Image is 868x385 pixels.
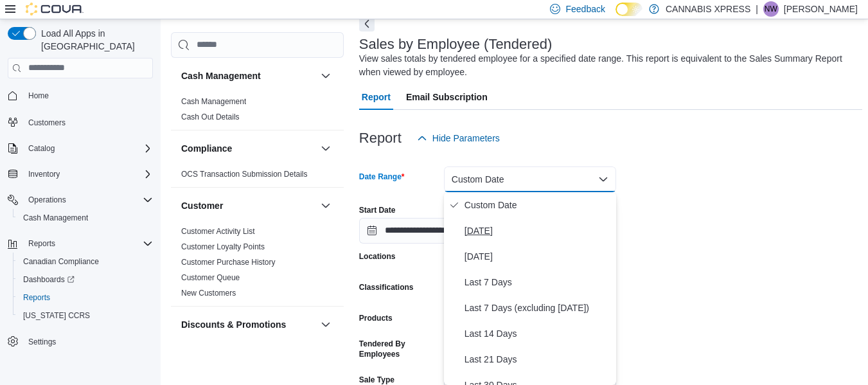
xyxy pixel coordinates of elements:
span: Settings [23,334,153,350]
a: Home [23,88,54,103]
span: Customer Purchase History [181,257,276,267]
span: Load All Apps in [GEOGRAPHIC_DATA] [36,27,153,53]
div: Compliance [171,166,344,187]
span: Customers [28,118,66,128]
div: Customer [171,224,344,306]
p: CANNABIS XPRESS [666,1,750,17]
span: Discounts [181,345,215,355]
button: Compliance [318,141,333,156]
a: Reports [18,290,55,305]
a: Customer Purchase History [181,258,276,267]
a: Customer Queue [181,273,240,282]
span: Hide Parameters [432,132,500,145]
span: Feedback [565,3,605,15]
button: Catalog [23,141,60,156]
span: Dashboards [23,274,75,285]
button: [US_STATE] CCRS [13,307,158,325]
label: Products [359,313,393,323]
span: Catalog [23,141,153,156]
span: Customers [23,114,153,130]
button: Canadian Compliance [13,253,158,271]
p: | [756,1,758,17]
div: View sales totals by tendered employee for a specified date range. This report is equivalent to t... [359,52,856,79]
span: Inventory [23,166,153,182]
span: Reports [18,290,153,305]
span: Customer Activity List [181,226,255,237]
input: Press the down key to open a popover containing a calendar. [359,218,483,244]
button: Customer [318,198,333,213]
span: NW [765,1,777,17]
a: Canadian Compliance [18,254,104,269]
label: Date Range [359,172,405,182]
nav: Complex example [8,81,153,384]
span: Email Subscription [406,84,488,110]
span: Dashboards [18,272,153,287]
h3: Compliance [181,142,232,155]
button: Reports [13,289,158,307]
button: Catalog [3,139,158,157]
span: OCS Transaction Submission Details [181,169,308,179]
button: Compliance [181,142,315,155]
button: Reports [3,235,158,253]
label: Tendered By Employees [359,339,439,359]
a: New Customers [181,289,236,298]
span: Cash Management [23,213,88,223]
span: Reports [23,236,153,251]
input: Dark Mode [616,3,642,16]
h3: Cash Management [181,69,261,82]
button: Home [3,86,158,105]
span: Home [28,91,49,101]
a: Settings [23,334,61,350]
span: Canadian Compliance [23,256,99,267]
span: Custom Date [465,197,611,213]
a: Customer Loyalty Points [181,242,265,251]
label: Start Date [359,205,396,215]
span: Canadian Compliance [18,254,153,269]
h3: Report [359,130,402,146]
a: Customers [23,115,71,130]
span: Cash Out Details [181,112,240,122]
button: Operations [3,191,158,209]
a: Dashboards [13,271,158,289]
span: Reports [28,238,55,249]
img: Cova [26,3,84,15]
button: Discounts & Promotions [318,317,333,332]
span: Inventory [28,169,60,179]
span: Cash Management [18,210,153,226]
a: OCS Transaction Submission Details [181,170,308,179]
button: Discounts & Promotions [181,318,315,331]
span: Operations [28,195,66,205]
a: Cash Out Details [181,112,240,121]
button: Customers [3,112,158,131]
span: Settings [28,337,56,347]
button: Cash Management [181,69,315,82]
a: Cash Management [18,210,93,226]
span: [DATE] [465,223,611,238]
span: Catalog [28,143,55,154]
button: Next [359,16,375,31]
span: Report [362,84,391,110]
div: Select listbox [444,192,616,385]
a: Cash Management [181,97,246,106]
a: Dashboards [18,272,80,287]
span: [DATE] [465,249,611,264]
button: Reports [23,236,60,251]
button: Inventory [3,165,158,183]
button: Cash Management [318,68,333,84]
span: Last 7 Days (excluding [DATE]) [465,300,611,316]
a: Customer Activity List [181,227,255,236]
span: Cash Management [181,96,246,107]
span: Washington CCRS [18,308,153,323]
span: Dark Mode [616,16,616,17]
p: [PERSON_NAME] [784,1,858,17]
div: Cash Management [171,94,344,130]
h3: Discounts & Promotions [181,318,286,331]
span: Last 7 Days [465,274,611,290]
div: Nathan Wilson [763,1,779,17]
span: Home [23,87,153,103]
button: Inventory [23,166,65,182]
span: Last 14 Days [465,326,611,341]
button: Custom Date [444,166,616,192]
a: [US_STATE] CCRS [18,308,95,323]
span: Customer Loyalty Points [181,242,265,252]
